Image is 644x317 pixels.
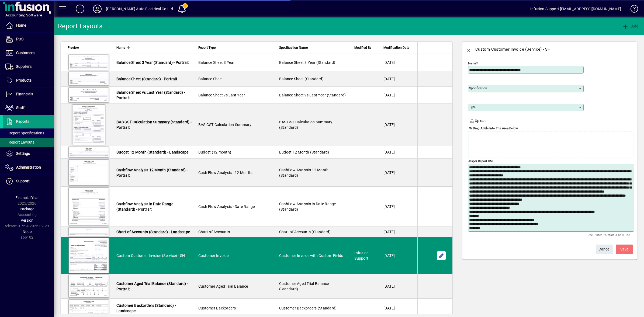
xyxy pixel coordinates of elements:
[116,60,189,65] span: Balance Sheet 3 Year (Standard) - Portrait
[116,45,125,51] span: Name
[3,60,54,74] a: Suppliers
[279,230,331,234] span: Chart of Accounts (Standard)
[116,77,177,81] span: Balance Sheet (Standard) - Portrait
[198,45,272,51] div: Report Type
[380,71,417,87] td: [DATE]
[620,245,629,254] span: ave
[598,245,610,254] span: Cancel
[462,43,475,56] button: Back
[279,306,337,310] span: Customer Backorders (Standard)
[354,251,369,260] span: Infusion Support
[116,90,185,100] span: Balance Sheet vs Last Year (Standard) - Portrait
[16,106,25,110] span: Staff
[380,146,417,159] td: [DATE]
[198,93,245,97] span: Balance Sheet vs Last Year
[279,45,308,51] span: Specification Name
[116,150,189,154] span: Budget 12 Month (Standard) - Landscape
[198,230,230,234] span: Chart of Accounts
[3,175,54,188] a: Support
[89,4,106,14] button: Profile
[116,253,185,258] span: Custom Customer Invoice (Service) - SH
[279,150,329,154] span: Budget 12 Month (Standard)
[622,24,638,28] span: Add
[380,227,417,237] td: [DATE]
[3,128,54,138] a: Report Specifications
[16,92,33,96] span: Financials
[198,253,228,258] span: Customer Invoice
[470,118,487,124] span: Upload
[279,93,346,97] span: Balance Sheet vs Last Year (Standard)
[530,5,621,13] div: Infusion Support [EMAIL_ADDRESS][DOMAIN_NAME]
[475,45,551,54] div: Custom Customer Invoice (Service) - SH
[3,33,54,46] a: POS
[198,150,231,154] span: Budget (12 month)
[116,202,173,211] span: Cashflow Analysis in Date Range (Standard) - Portrait
[198,123,252,127] span: BAS GST Calculation Summary
[620,247,622,251] span: S
[380,87,417,104] td: [DATE]
[383,45,414,51] div: Modification Date
[21,218,33,222] span: Version
[469,86,487,90] mat-label: Specification
[15,196,39,200] span: Financial Year
[106,5,173,13] div: [PERSON_NAME] Auto Electrical Co Ltd
[380,159,417,187] td: [DATE]
[588,232,630,238] mat-hint: Use 'Enter' to start a new line
[198,45,216,51] span: Report Type
[279,60,335,65] span: Balance Sheet 3 Year (Standard)
[16,23,26,27] span: Home
[3,74,54,87] a: Products
[469,105,476,109] mat-label: Type
[380,104,417,146] td: [DATE]
[16,78,32,82] span: Products
[116,303,176,313] span: Customer Backorders (Standard) - Landscape
[71,4,89,14] button: Add
[68,45,79,51] span: Preview
[380,274,417,299] td: [DATE]
[198,60,235,65] span: Balance Sheet 3 Year
[16,165,41,169] span: Administration
[198,306,236,310] span: Customer Backorders
[3,147,54,161] a: Settings
[626,1,637,19] a: Knowledge Base
[20,207,34,211] span: Package
[116,120,192,130] span: BAS GST Calculation Summary (Standard) - Portrait
[198,284,248,288] span: Customer Aged Trial Balance
[5,140,34,144] span: Report Layouts
[16,64,32,69] span: Suppliers
[279,77,324,81] span: Balance Sheet (Standard)
[3,46,54,60] a: Customers
[3,88,54,101] a: Financials
[380,237,417,274] td: [DATE]
[596,245,613,254] button: Cancel
[116,230,190,234] span: Chart of Accounts (Standard) - Landscape
[16,179,30,183] span: Support
[279,168,329,177] span: Cashflow Analysis 12 Month (Standard)
[198,204,255,209] span: Cash Flow Analysis - Date Range
[3,101,54,115] a: Staff
[279,253,343,258] span: Customer Invoice with Custom Fields
[116,281,188,291] span: Customer Aged Trial Balance (Standard) - Portrait
[3,161,54,174] a: Administration
[621,21,640,31] button: Add
[468,61,476,65] mat-label: Name
[3,138,54,147] a: Report Layouts
[3,19,54,32] a: Home
[5,131,44,135] span: Report Specifications
[468,159,494,163] mat-label: Jasper Report XML
[354,45,371,51] span: Modified By
[616,245,633,254] button: Save
[116,45,192,51] div: Name
[279,45,348,51] div: Specification Name
[16,151,30,156] span: Settings
[279,120,333,130] span: BAS GST Calculation Summary (Standard)
[468,116,489,126] button: Upload
[380,54,417,71] td: [DATE]
[16,51,34,55] span: Customers
[16,119,29,124] span: Reports
[58,22,103,30] div: Report Layouts
[116,168,188,177] span: Cashflow Analysis 12 Month (Standard) - Portrait
[23,229,32,234] span: Node
[198,77,223,81] span: Balance Sheet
